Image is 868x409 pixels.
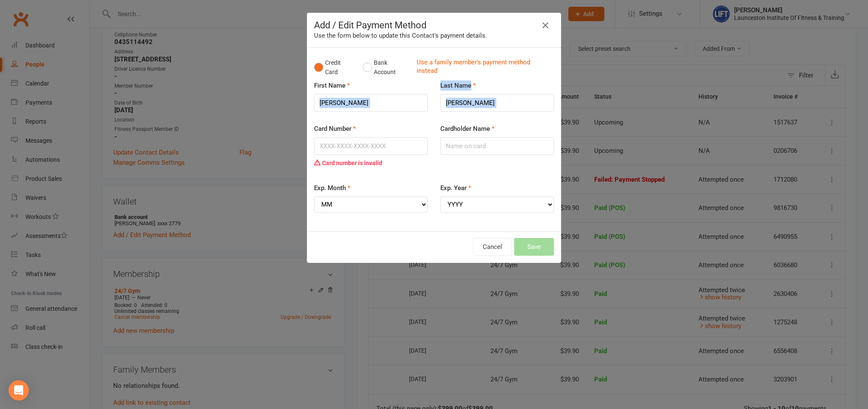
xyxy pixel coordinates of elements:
[314,20,554,30] h4: Add / Edit Payment Method
[473,238,512,256] button: Cancel
[314,155,428,171] div: Card number is invalid
[417,58,550,77] a: Use a family member's payment method instead
[440,124,495,134] label: Cardholder Name
[314,80,350,91] label: First Name
[440,183,471,193] label: Exp. Year
[314,124,356,134] label: Card Number
[8,380,29,401] div: Open Intercom Messenger
[440,137,554,155] input: Name on card
[314,137,428,155] input: XXXX-XXXX-XXXX-XXXX
[314,55,354,80] button: Credit Card
[539,19,552,32] button: Close
[363,55,410,80] button: Bank Account
[314,30,554,41] div: Use the form below to update this Contact's payment details.
[440,80,476,91] label: Last Name
[314,183,351,193] label: Exp. Month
